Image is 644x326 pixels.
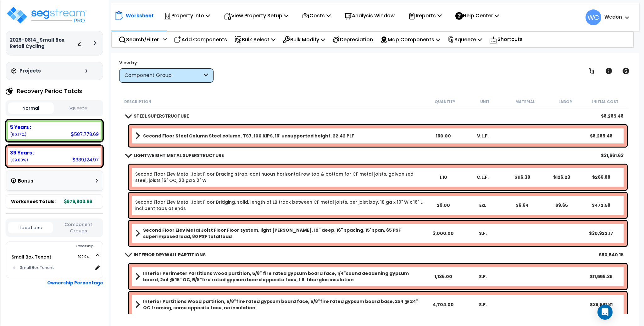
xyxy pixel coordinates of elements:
[464,273,502,280] div: S.F.
[10,132,26,137] small: (60.17%)
[464,133,502,139] div: V.L.F.
[486,32,526,47] div: Shortcuts
[135,298,423,311] a: Assembly Title
[47,280,103,286] b: Ownership Percentage
[124,99,151,104] small: Description
[143,270,423,283] b: Interior Perimeter Partitions Wood partition, 5/8" fire rated gypsum board face, 1/4"sound deaden...
[455,11,499,20] p: Help Center
[135,131,423,140] a: Assembly Title
[283,35,325,44] p: Bulk Modify
[582,133,620,139] div: $8,285.48
[6,6,87,25] img: logo_pro_r.png
[582,202,620,208] div: $472.58
[164,11,210,20] p: Property Info
[332,35,373,44] p: Depreciation
[558,99,572,104] small: Labor
[447,35,482,44] p: Squeeze
[592,99,619,104] small: Initial Cost
[582,230,620,236] div: $30,922.17
[503,174,541,180] div: $116.39
[135,199,423,212] a: Individual Item
[424,174,463,180] div: 1.10
[135,270,423,283] a: Assembly Title
[8,102,54,114] button: Normal
[542,202,581,208] div: $9.65
[542,174,581,180] div: $126.23
[234,35,275,44] p: Bulk Select
[582,301,620,308] div: $38,981.81
[503,202,541,208] div: $6.64
[134,252,206,258] b: INTERIOR DRYWALL PARTITIONS
[119,60,214,66] div: View by:
[424,133,463,139] div: 160.00
[10,37,77,49] h3: 2025-0814_Small Box Retail Cycling
[329,32,376,47] div: Depreciation
[582,273,620,280] div: $11,558.35
[597,305,613,320] div: Open Intercom Messenger
[435,99,455,104] small: Quantity
[464,301,502,308] div: S.F.
[19,264,93,271] div: Small Box Tenant
[143,133,354,139] b: Second Floor Steel Column Steel column, TS7, 100 KIPS, 16' unsupported height, 22.42 PLF
[143,227,423,240] b: Second Floor Elev Metal Joist Floor Floor system, light [PERSON_NAME], 10" deep, 16" spacing, 15'...
[601,113,624,119] div: $8,285.48
[224,11,288,20] p: View Property Setup
[72,156,99,163] div: 389,124.97
[119,35,159,44] p: Search/Filter
[424,230,463,236] div: 3,000.00
[601,152,624,159] div: $31,661.63
[174,35,227,44] p: Add Components
[10,124,31,131] b: 5 Years :
[604,14,622,20] b: Wedon
[19,242,103,250] div: Ownership
[408,11,442,20] p: Reports
[143,298,423,311] b: Interior Partitions Wood partition, 5/8"fire rated gypsum board face, 5/8"fire rated gypsum board...
[424,301,463,308] div: 4,704.00
[126,11,154,20] p: Worksheet
[134,152,224,159] b: LIGHTWEIGHT METAL SUPERSTRUCTURE
[10,157,28,163] small: (39.83%)
[424,273,463,280] div: 1,136.00
[19,68,41,74] h3: Projects
[135,171,423,183] a: Individual Item
[8,222,53,233] button: Locations
[586,9,601,25] span: WC
[599,252,624,258] div: $50,540.16
[582,174,620,180] div: $266.88
[135,227,423,240] a: Assembly Title
[480,99,490,104] small: Unit
[464,230,502,236] div: S.F.
[64,198,92,205] b: 976,903.66
[12,254,51,260] a: Small Box Tenant 100.0%
[464,174,502,180] div: C.L.F.
[55,103,101,114] button: Squeeze
[11,198,56,205] span: Worksheet Totals:
[170,32,230,47] div: Add Components
[380,35,440,44] p: Map Components
[134,113,189,119] b: STEEL SUPERSTRUCTURE
[302,11,331,20] p: Costs
[71,131,99,137] div: 587,778.69
[17,88,82,94] h4: Recovery Period Totals
[125,72,202,79] div: Component Group
[344,11,395,20] p: Analysis Window
[10,149,34,156] b: 39 Years :
[489,35,523,44] p: Shortcuts
[515,99,535,104] small: Material
[424,202,463,208] div: 29.00
[56,221,101,234] button: Component Groups
[464,202,502,208] div: Ea.
[78,253,95,261] span: 100.0%
[18,178,33,184] h3: Bonus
